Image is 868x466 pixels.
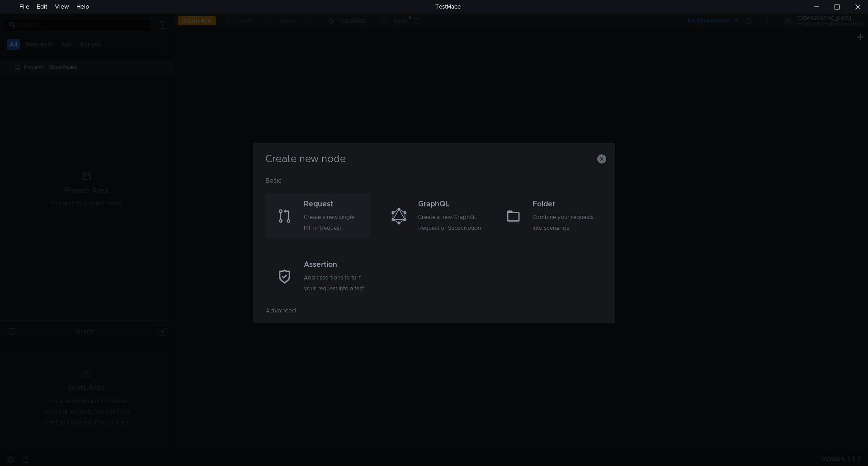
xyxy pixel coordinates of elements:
[304,199,368,210] div: Request
[304,212,368,233] div: Create a new single HTTP Request
[533,199,597,210] div: Folder
[265,305,603,323] div: Advanced
[304,259,368,270] div: Assertion
[418,212,483,233] div: Create a new GraphQL Request or Subscription
[533,212,597,233] div: Combine your requests into scenarios
[418,199,483,210] div: GraphQL
[304,272,368,294] div: Add assertions to turn your request into a test
[265,175,603,193] div: Basic
[264,154,604,164] h3: Create new node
